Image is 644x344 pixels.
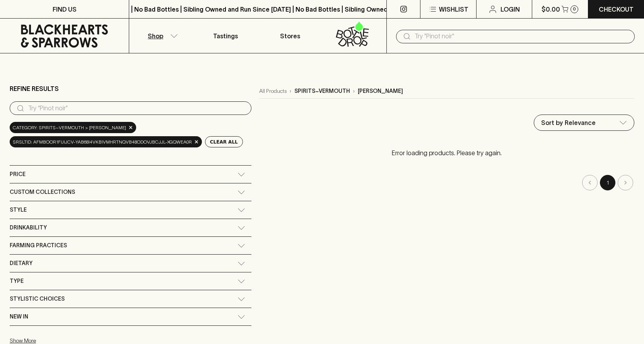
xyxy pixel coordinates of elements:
[10,294,65,304] span: Stylistic Choices
[194,138,199,146] span: ×
[10,183,251,201] div: Custom Collections
[213,31,238,41] p: Tastings
[10,272,251,290] div: Type
[534,115,634,130] div: Sort by Relevance
[573,7,576,11] p: 0
[599,5,634,14] p: Checkout
[541,118,596,127] p: Sort by Relevance
[193,19,258,53] a: Tastings
[258,19,322,53] a: Stores
[10,169,26,179] span: Price
[294,87,350,95] p: spirits~vermouth
[53,5,77,14] p: FIND US
[13,124,126,132] span: Category: spirits~vermouth > [PERSON_NAME]
[259,175,634,190] nav: pagination navigation
[415,30,629,43] input: Try "Pinot noir"
[259,140,634,165] p: Error loading products. Please try again.
[10,187,75,197] span: Custom Collections
[128,123,133,132] span: ×
[10,308,251,325] div: New In
[10,219,251,236] div: Drinkability
[148,31,163,41] p: Shop
[10,201,251,219] div: Style
[280,31,300,41] p: Stores
[10,258,32,268] span: Dietary
[10,255,251,272] div: Dietary
[10,166,251,183] div: Price
[28,102,245,115] input: Try “Pinot noir”
[10,241,67,250] span: Farming Practices
[10,290,251,308] div: Stylistic Choices
[439,5,468,14] p: Wishlist
[10,276,24,286] span: Type
[501,5,520,14] p: Login
[542,5,560,14] p: $0.00
[10,312,28,322] span: New In
[358,87,403,95] p: [PERSON_NAME]
[259,87,287,95] a: All Products
[600,175,615,190] button: page 1
[129,19,193,53] button: Shop
[353,87,355,95] p: ›
[10,84,59,93] p: Refine Results
[10,205,27,215] span: Style
[10,237,251,254] div: Farming Practices
[10,223,47,233] span: Drinkability
[205,136,243,147] button: Clear All
[290,87,291,95] p: ›
[13,138,192,146] span: srsltid: AfmBOor1fUIJcv-Yab68i4VKbivmhrtNqvb48OdOVJbCJjl-XGqweA0R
